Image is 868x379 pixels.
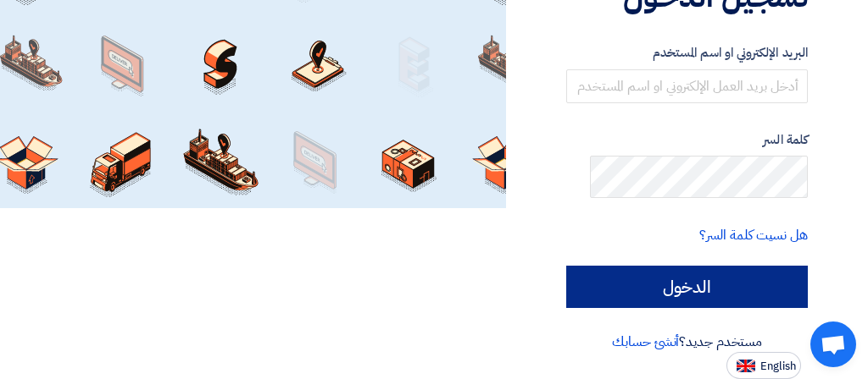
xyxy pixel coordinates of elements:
div: Open chat [810,321,856,367]
img: en-US.png [737,360,755,372]
input: الدخول [566,266,808,308]
button: English [726,352,801,379]
a: أنشئ حسابك [612,332,679,352]
input: أدخل بريد العمل الإلكتروني او اسم المستخدم الخاص بك ... [566,69,808,103]
div: مستخدم جديد؟ [566,332,808,352]
label: كلمة السر [566,130,808,150]
span: English [760,360,796,372]
label: البريد الإلكتروني او اسم المستخدم [566,43,808,63]
a: هل نسيت كلمة السر؟ [699,225,808,245]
